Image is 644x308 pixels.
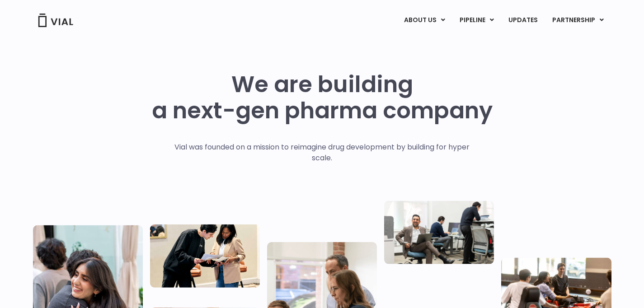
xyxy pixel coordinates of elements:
img: Three people working in an office [384,201,494,264]
a: ABOUT USMenu Toggle [397,13,452,28]
a: PIPELINEMenu Toggle [452,13,501,28]
a: PARTNERSHIPMenu Toggle [545,13,611,28]
p: Vial was founded on a mission to reimagine drug development by building for hyper scale. [165,142,479,163]
img: Vial Logo [38,14,74,27]
img: Two people looking at a paper talking. [150,224,260,287]
h1: We are building a next-gen pharma company [152,71,493,124]
a: UPDATES [501,13,545,28]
